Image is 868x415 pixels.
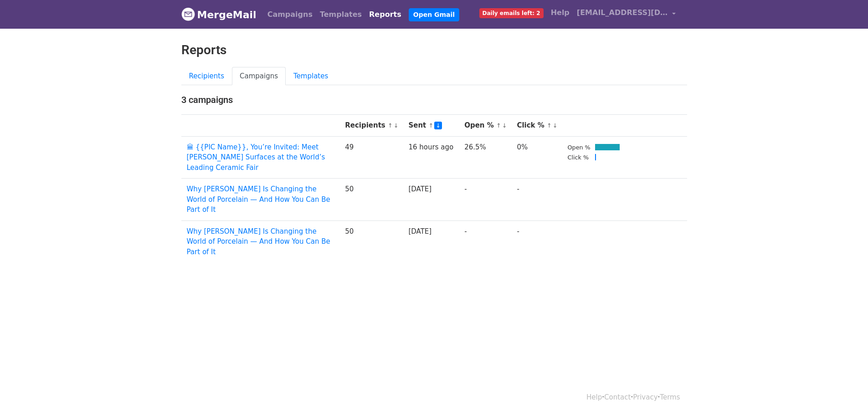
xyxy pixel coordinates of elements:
[339,136,403,179] td: 49
[604,393,631,401] a: Contact
[316,5,365,24] a: Templates
[479,8,544,18] span: Daily emails left: 2
[409,8,459,21] a: Open Gmail
[459,179,511,221] td: -
[403,115,459,137] th: Sent
[264,5,316,24] a: Campaigns
[476,4,547,22] a: Daily emails left: 2
[403,136,459,179] td: 16 hours ago
[568,144,591,151] small: Open %
[394,122,399,129] a: ↓
[403,179,459,221] td: [DATE]
[181,5,257,24] a: MergeMail
[459,220,511,262] td: -
[568,154,589,161] small: Click %
[286,67,336,86] a: Templates
[502,122,507,129] a: ↓
[339,220,403,262] td: 50
[633,393,657,401] a: Privacy
[577,7,668,18] span: [EMAIL_ADDRESS][DOMAIN_NAME]
[511,115,562,137] th: Click %
[553,122,558,129] a: ↓
[339,115,403,137] th: Recipients
[660,393,680,401] a: Terms
[181,42,687,58] h2: Reports
[459,136,511,179] td: 26.5%
[496,122,501,129] a: ↑
[181,67,232,86] a: Recipients
[181,7,195,21] img: MergeMail logo
[547,4,573,22] a: Help
[365,5,405,24] a: Reports
[187,143,325,172] a: 🏛 {{PIC Name}}, You’re Invited: Meet [PERSON_NAME] Surfaces at the World’s Leading Ceramic Fair
[511,136,562,179] td: 0%
[511,220,562,262] td: -
[459,115,511,137] th: Open %
[573,4,680,25] a: [EMAIL_ADDRESS][DOMAIN_NAME]
[586,393,602,401] a: Help
[181,94,687,105] h4: 3 campaigns
[187,227,330,256] a: Why [PERSON_NAME] Is Changing the World of Porcelain — And How You Can Be Part of It
[232,67,286,86] a: Campaigns
[429,122,434,129] a: ↑
[403,220,459,262] td: [DATE]
[434,122,442,129] a: ↓
[187,185,330,214] a: Why [PERSON_NAME] Is Changing the World of Porcelain — And How You Can Be Part of It
[339,179,403,221] td: 50
[511,179,562,221] td: -
[388,122,393,129] a: ↑
[547,122,552,129] a: ↑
